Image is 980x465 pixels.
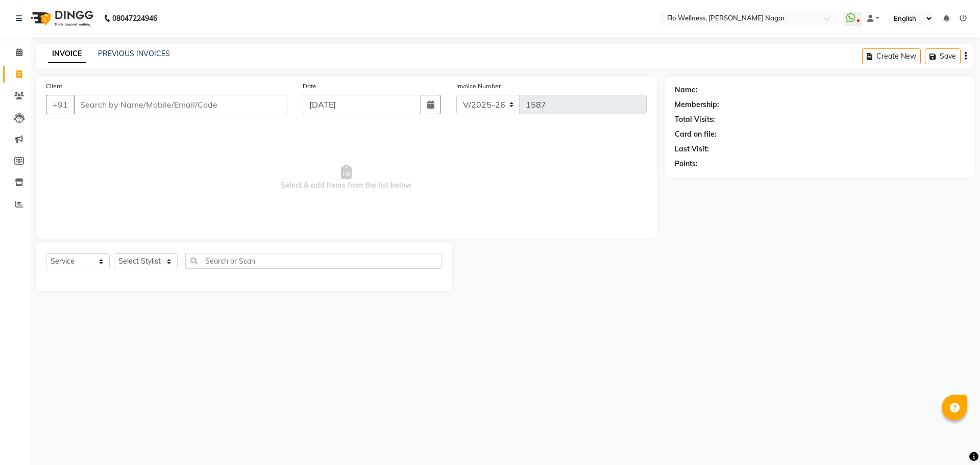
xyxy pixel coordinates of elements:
[675,99,719,110] div: Membership:
[98,49,170,58] a: PREVIOUS INVOICES
[675,144,709,154] div: Last Visit:
[46,95,75,114] button: +91
[46,82,62,91] label: Client
[925,48,961,64] button: Save
[26,4,96,33] img: logo
[456,82,501,91] label: Invoice Number
[937,424,970,455] iframe: chat widget
[185,253,442,269] input: Search or Scan
[112,4,157,33] b: 08047224946
[48,45,86,63] a: INVOICE
[303,82,316,91] label: Date
[73,95,287,114] input: Search by Name/Mobile/Email/Code
[675,159,698,169] div: Points:
[862,48,921,64] button: Create New
[675,114,715,125] div: Total Visits:
[675,85,698,95] div: Name:
[675,129,717,140] div: Card on file:
[46,126,647,228] span: Select & add items from the list below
